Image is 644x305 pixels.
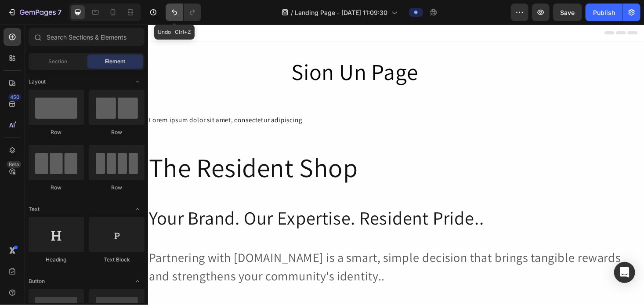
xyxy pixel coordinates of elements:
[614,262,635,283] div: Open Intercom Messenger
[49,58,68,65] span: Section
[130,202,145,216] span: Toggle open
[295,8,388,17] span: Landing Page - [DATE] 11:09:30
[29,28,145,46] input: Search Sections & Elements
[29,128,84,136] div: Row
[130,274,145,288] span: Toggle open
[561,9,575,16] span: Save
[29,78,46,86] span: Layout
[291,8,293,17] span: /
[89,128,145,136] div: Row
[7,161,21,168] div: Beta
[29,277,45,285] span: Button
[166,4,201,21] div: Undo/Redo
[89,184,145,192] div: Row
[29,205,40,213] span: Text
[593,8,615,17] div: Publish
[130,75,145,89] span: Toggle open
[553,4,582,21] button: Save
[105,58,125,65] span: Element
[29,184,84,192] div: Row
[58,7,62,18] p: 7
[89,256,145,264] div: Text Block
[586,4,622,21] button: Publish
[8,94,21,101] div: 450
[4,4,65,21] button: 7
[152,31,376,69] h2: Sion Un Page
[148,25,644,305] iframe: Design area
[29,256,84,264] div: Heading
